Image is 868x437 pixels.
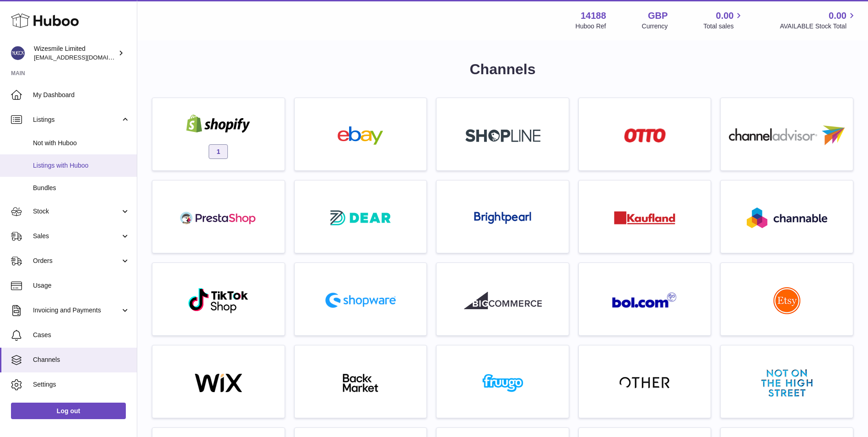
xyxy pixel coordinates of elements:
a: roseta-channable [725,185,848,248]
a: other [583,350,706,413]
a: ebay [299,103,422,166]
img: ebay [322,126,399,145]
span: 0.00 [829,10,846,22]
img: backmarket [322,374,399,392]
a: backmarket [299,350,422,413]
img: roseta-brightpearl [474,212,531,224]
img: wix [179,374,257,392]
a: shopify 1 [157,103,280,166]
span: Settings [33,380,130,389]
span: Usage [33,281,130,290]
span: Not with Huboo [33,139,130,147]
img: roseta-tiktokshop [188,287,249,314]
img: roseta-kaufland [614,211,675,224]
img: fruugo [464,374,542,392]
img: roseta-etsy [773,287,801,314]
span: Bundles [33,184,130,192]
img: roseta-bol [612,292,677,308]
span: Stock [33,207,120,216]
img: notonthehighstreet [761,369,813,397]
h1: Channels [152,60,853,79]
a: roseta-shopware [299,268,422,331]
div: Wizesmile Limited [34,44,116,62]
img: internalAdmin-14188@internal.huboo.com [11,46,25,60]
span: Cases [33,331,130,339]
a: roseta-kaufland [583,185,706,248]
span: Total sales [703,22,744,31]
span: [EMAIL_ADDRESS][DOMAIN_NAME] [34,54,135,61]
a: roseta-dear [299,185,422,248]
img: roseta-channable [747,208,827,228]
img: other [620,376,670,390]
span: My Dashboard [33,91,130,99]
span: Sales [33,232,120,240]
img: roseta-dear [328,208,394,228]
a: roseta-etsy [725,268,848,331]
a: roseta-tiktokshop [157,268,280,331]
span: Listings [33,115,120,124]
span: 1 [209,144,228,159]
a: roseta-shopline [441,103,564,166]
strong: GBP [648,10,668,22]
span: Listings with Huboo [33,161,130,170]
span: Invoicing and Payments [33,306,120,315]
span: AVAILABLE Stock Total [780,22,857,31]
img: roseta-channel-advisor [729,126,845,145]
a: roseta-channel-advisor [725,103,848,166]
img: shopify [179,115,257,133]
a: Log out [11,403,126,419]
img: roseta-otto [624,128,666,142]
img: roseta-shopware [322,289,399,311]
div: Huboo Ref [576,22,606,31]
div: Currency [642,22,668,31]
a: roseta-brightpearl [441,185,564,248]
img: roseta-bigcommerce [464,291,542,310]
a: notonthehighstreet [725,350,848,413]
span: 0.00 [716,10,734,22]
a: 0.00 AVAILABLE Stock Total [780,10,857,31]
span: Orders [33,257,120,265]
a: roseta-bol [583,268,706,331]
a: wix [157,350,280,413]
span: Channels [33,355,130,364]
a: roseta-bigcommerce [441,268,564,331]
a: roseta-otto [583,103,706,166]
img: roseta-shopline [465,129,540,142]
a: fruugo [441,350,564,413]
strong: 14188 [581,10,606,22]
a: 0.00 Total sales [703,10,744,31]
a: roseta-prestashop [157,185,280,248]
img: roseta-prestashop [179,209,257,227]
